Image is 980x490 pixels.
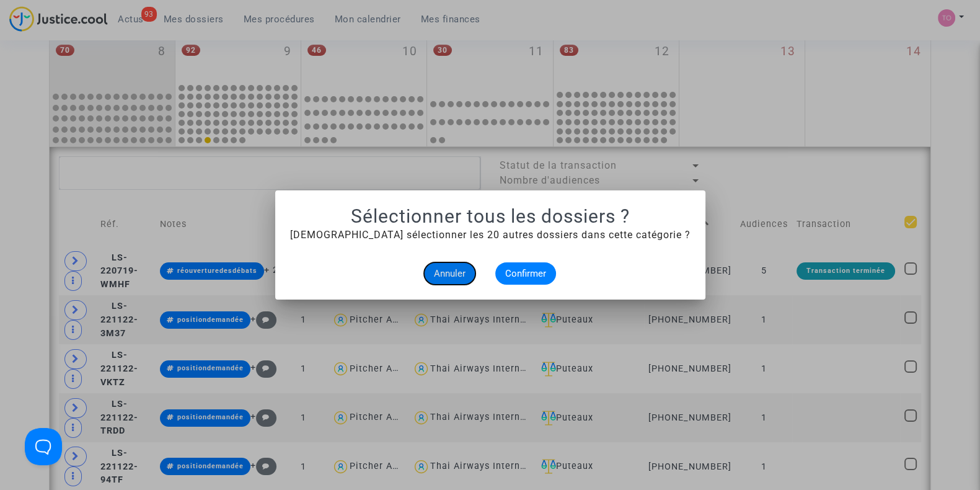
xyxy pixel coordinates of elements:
span: [DEMOGRAPHIC_DATA] sélectionner les 20 autres dossiers dans cette catégorie ? [290,229,691,241]
iframe: Help Scout Beacon - Open [25,428,62,465]
button: Confirmer [495,262,556,285]
button: Annuler [424,262,475,285]
span: Confirmer [505,268,546,279]
h1: Sélectionner tous les dossiers ? [290,205,691,228]
span: Annuler [434,268,466,279]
